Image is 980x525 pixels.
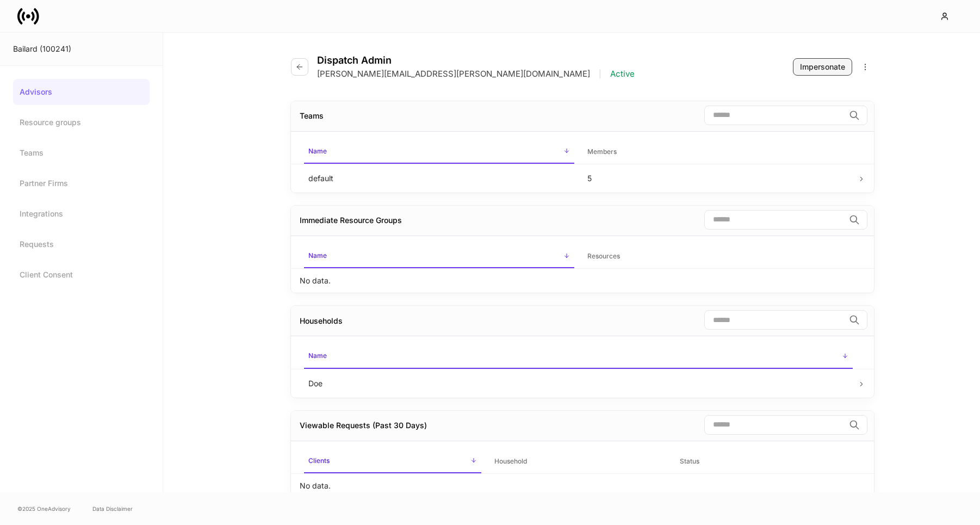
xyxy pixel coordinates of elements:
a: Requests [13,231,150,257]
td: 5 [579,164,858,193]
a: Data Disclaimer [92,504,133,513]
a: Resource groups [13,109,150,135]
a: Partner Firms [13,170,150,196]
span: © 2025 OneAdvisory [17,504,71,513]
a: Teams [13,140,150,166]
h6: Name [308,350,327,361]
h6: Clients [308,455,330,466]
div: Bailard (100241) [13,44,150,54]
a: Client Consent [13,262,150,288]
p: | [599,69,601,79]
span: Resources [583,245,853,268]
h6: Members [587,146,617,157]
td: default [300,164,579,193]
span: Name [304,245,574,268]
h4: Dispatch Admin [317,54,635,66]
p: No data. [300,275,331,286]
p: No data. [300,480,331,491]
div: Teams [300,110,324,121]
span: Household [490,450,667,473]
h6: Household [494,456,527,466]
h6: Name [308,250,327,261]
div: Immediate Resource Groups [300,215,402,226]
div: Impersonate [800,61,845,72]
a: Integrations [13,201,150,227]
td: Doe [300,369,857,398]
h6: Name [308,146,327,156]
h6: Status [680,456,699,466]
span: Members [583,141,853,163]
div: Viewable Requests (Past 30 Days) [300,420,427,431]
div: Households [300,316,343,326]
button: Impersonate [793,58,852,76]
a: Advisors [13,79,150,105]
h6: Resources [587,251,620,261]
span: Name [304,345,853,368]
span: Clients [304,450,481,473]
p: [PERSON_NAME][EMAIL_ADDRESS][PERSON_NAME][DOMAIN_NAME] [317,69,590,79]
p: Active [610,69,635,79]
span: Name [304,140,574,164]
span: Status [675,450,853,473]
